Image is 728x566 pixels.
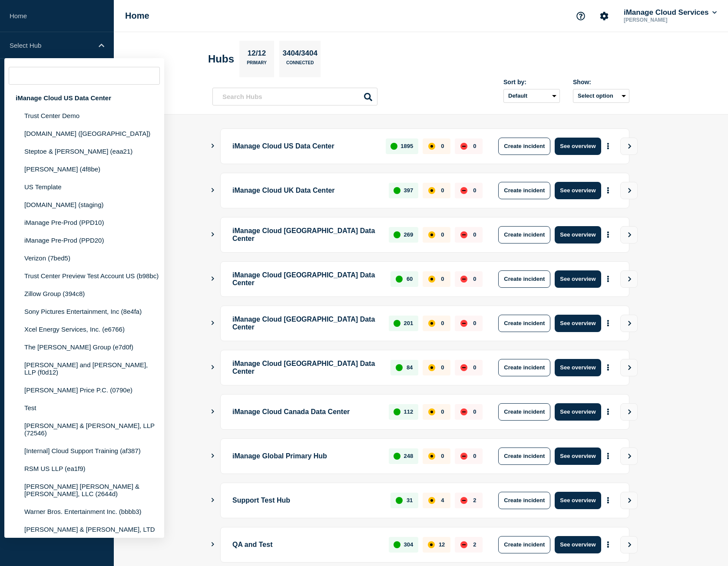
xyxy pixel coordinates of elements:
[212,88,377,105] input: Search Hubs
[286,60,314,69] p: Connected
[602,359,614,375] button: More actions
[4,160,164,178] li: [PERSON_NAME] (4f8be)
[394,453,400,460] div: up
[4,107,164,125] li: Trust Center Demo
[396,364,403,371] div: up
[232,270,381,288] p: iManage Cloud [GEOGRAPHIC_DATA] Data Center
[4,442,164,460] li: [Internal] Cloud Support Training (af387)
[4,249,164,267] li: Verizon (7bed5)
[407,276,413,282] p: 60
[602,271,614,287] button: More actions
[620,315,638,332] button: View
[4,196,164,214] li: [DOMAIN_NAME] (staging)
[394,541,400,548] div: up
[441,364,444,371] p: 0
[498,403,550,421] button: Create incident
[404,320,414,326] p: 201
[620,536,638,553] button: View
[4,214,164,231] li: iManage Pre-Prod (PPD10)
[620,270,638,288] button: View
[573,89,629,103] button: Select option
[125,11,149,21] h1: Home
[4,399,164,417] li: Test
[473,320,476,326] p: 0
[602,492,614,508] button: More actions
[503,89,560,103] select: Sort by
[211,187,215,194] button: Show Connected Hubs
[211,541,215,548] button: Show Connected Hubs
[211,453,215,459] button: Show Connected Hubs
[232,315,379,332] p: iManage Cloud [GEOGRAPHIC_DATA] Data Center
[428,187,435,194] div: affected
[10,42,93,49] p: Select Hub
[441,231,444,238] p: 0
[602,138,614,154] button: More actions
[247,60,267,69] p: Primary
[404,187,414,194] p: 397
[555,492,601,509] button: See overview
[473,453,476,459] p: 0
[460,187,467,194] div: down
[620,226,638,244] button: View
[439,541,445,548] p: 12
[232,359,381,376] p: iManage Cloud [GEOGRAPHIC_DATA] Data Center
[473,143,476,149] p: 0
[498,536,550,553] button: Create incident
[441,143,444,149] p: 0
[498,182,550,199] button: Create incident
[244,49,269,60] p: 12/12
[622,8,718,17] button: iManage Cloud Services
[602,182,614,198] button: More actions
[441,320,444,326] p: 0
[460,276,467,283] div: down
[441,497,444,503] p: 4
[498,270,550,288] button: Create incident
[602,315,614,331] button: More actions
[404,453,414,459] p: 248
[620,359,638,376] button: View
[211,497,215,503] button: Show Connected Hubs
[441,453,444,459] p: 0
[473,497,476,503] p: 2
[428,320,435,327] div: affected
[473,276,476,282] p: 0
[232,138,376,155] p: iManage Cloud US Data Center
[595,7,613,25] button: Account settings
[428,231,435,238] div: affected
[498,138,550,155] button: Create incident
[396,497,403,504] div: up
[232,182,379,199] p: iManage Cloud UK Data Center
[404,541,414,548] p: 304
[428,364,435,371] div: affected
[473,408,476,415] p: 0
[4,460,164,477] li: RSM US LLP (ea1f9)
[498,226,550,244] button: Create incident
[428,453,435,460] div: affected
[555,536,601,553] button: See overview
[620,492,638,509] button: View
[394,320,400,327] div: up
[4,178,164,196] li: US Template
[441,187,444,194] p: 0
[4,338,164,356] li: The [PERSON_NAME] Group (e7d0f)
[232,536,379,553] p: QA and Test
[4,89,164,107] div: iManage Cloud US Data Center
[404,231,414,238] p: 269
[602,536,614,553] button: More actions
[460,497,467,504] div: down
[620,138,638,155] button: View
[555,226,601,244] button: See overview
[555,138,601,155] button: See overview
[460,408,467,415] div: down
[441,276,444,282] p: 0
[407,497,413,503] p: 31
[620,403,638,421] button: View
[555,315,601,332] button: See overview
[232,448,379,465] p: iManage Global Primary Hub
[428,497,435,504] div: affected
[211,320,215,326] button: Show Connected Hubs
[620,448,638,465] button: View
[394,187,400,194] div: up
[573,79,629,86] div: Show:
[232,226,379,244] p: iManage Cloud [GEOGRAPHIC_DATA] Data Center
